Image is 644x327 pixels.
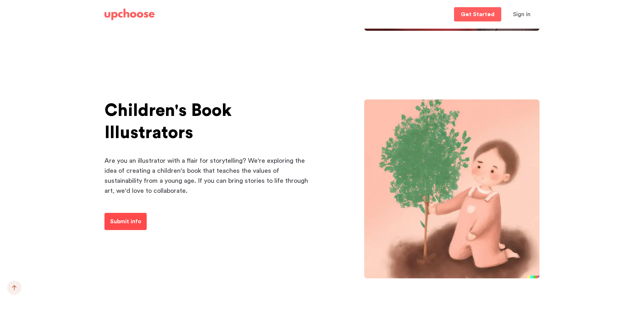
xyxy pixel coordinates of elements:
a: Submit info [104,213,147,230]
span: Children's Book Illustrators [104,102,231,141]
a: UpChoose [104,7,155,22]
span: Sign in [513,11,531,17]
a: Get Started [454,7,501,21]
p: Submit info [110,217,141,226]
button: Sign in [504,7,540,21]
p: Are you an illustrator with a flair for storytelling? We're exploring the idea of creating a chil... [104,156,316,196]
p: Get Started [461,11,494,17]
img: UpChoose [104,9,155,20]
